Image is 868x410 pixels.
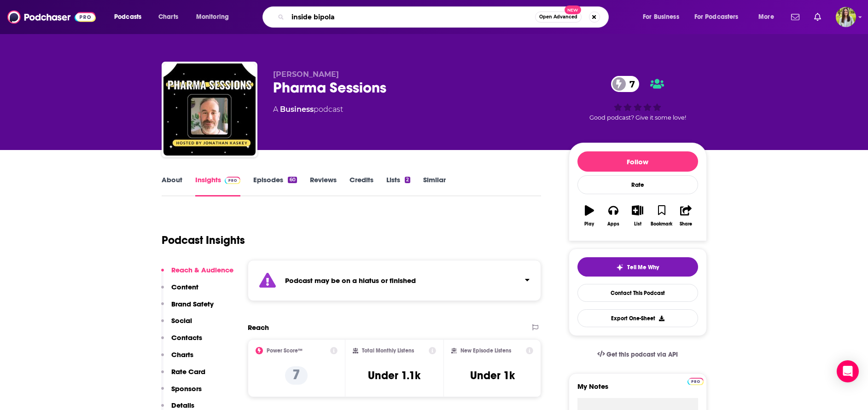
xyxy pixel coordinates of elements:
div: Play [584,221,594,227]
a: Contact This Podcast [577,284,698,302]
p: Social [171,316,192,325]
button: Social [161,316,192,333]
h2: New Episode Listens [460,347,511,354]
a: 7 [611,76,640,92]
img: User Profile [836,7,856,27]
a: Lists2 [386,175,410,196]
img: Podchaser Pro [225,177,241,184]
img: tell me why sparkle [616,264,623,271]
a: Charts [152,10,184,24]
img: Pharma Sessions [163,64,256,156]
a: Pro website [687,376,704,385]
span: New [565,6,581,14]
button: Share [674,199,698,232]
span: 7 [620,76,640,92]
section: Click to expand status details [248,260,542,301]
button: tell me why sparkleTell Me Why [577,257,698,277]
button: Brand Safety [161,300,214,317]
a: Show notifications dropdown [787,9,803,25]
button: Contacts [161,333,202,350]
a: Get this podcast via API [590,343,686,366]
img: Podchaser Pro [687,378,704,385]
p: 7 [285,366,308,385]
span: Charts [158,11,178,23]
div: Open Intercom Messenger [837,360,859,382]
button: Rate Card [161,367,205,384]
button: Sponsors [161,384,202,401]
button: Reach & Audience [161,266,233,283]
p: Sponsors [171,384,202,393]
span: Get this podcast via API [606,351,678,358]
span: For Business [643,11,679,23]
a: Show notifications dropdown [810,9,825,25]
h2: Total Monthly Listens [362,347,414,354]
span: Tell Me Why [627,264,659,271]
h1: Podcast Insights [162,233,245,247]
span: Good podcast? Give it some love! [589,114,686,121]
a: Episodes60 [253,175,297,196]
button: Apps [601,199,625,232]
span: Open Advanced [539,15,577,19]
button: Show profile menu [836,7,856,27]
a: Business [280,105,314,114]
button: open menu [752,10,786,24]
button: Content [161,283,198,300]
div: A podcast [273,104,343,115]
button: open menu [108,10,153,24]
div: Rate [577,175,698,194]
p: Details [171,401,194,410]
button: Follow [577,151,698,172]
input: Search podcasts, credits, & more... [288,10,535,24]
strong: Podcast may be on a hiatus or finished [285,276,416,285]
div: 7Good podcast? Give it some love! [569,70,707,127]
button: Bookmark [650,199,674,232]
h3: Under 1.1k [368,369,420,382]
h2: Reach [248,323,269,332]
label: My Notes [577,382,698,398]
span: More [758,11,774,23]
p: Charts [171,350,193,359]
span: Podcasts [114,11,141,23]
button: Charts [161,350,193,367]
span: Monitoring [196,11,229,23]
span: Logged in as meaghanyoungblood [836,7,856,27]
span: For Podcasters [694,11,739,23]
p: Brand Safety [171,300,214,308]
p: Rate Card [171,367,205,376]
button: open menu [688,10,752,24]
div: 2 [405,177,410,183]
span: [PERSON_NAME] [273,70,339,79]
a: Similar [423,175,446,196]
button: Play [577,199,601,232]
button: open menu [190,10,241,24]
button: open menu [636,10,691,24]
button: Export One-Sheet [577,309,698,327]
div: Share [680,221,692,227]
h2: Power Score™ [267,347,303,354]
div: 60 [288,177,297,183]
div: Bookmark [651,221,672,227]
a: About [162,175,182,196]
a: Reviews [310,175,337,196]
div: Search podcasts, credits, & more... [271,6,618,28]
p: Contacts [171,333,202,342]
p: Content [171,283,198,291]
div: List [634,221,641,227]
button: Open AdvancedNew [535,12,582,23]
a: InsightsPodchaser Pro [195,175,241,196]
img: Podchaser - Follow, Share and Rate Podcasts [7,8,96,26]
h3: Under 1k [470,369,515,382]
button: List [625,199,649,232]
p: Reach & Audience [171,266,233,274]
div: Apps [607,221,619,227]
a: Credits [350,175,373,196]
